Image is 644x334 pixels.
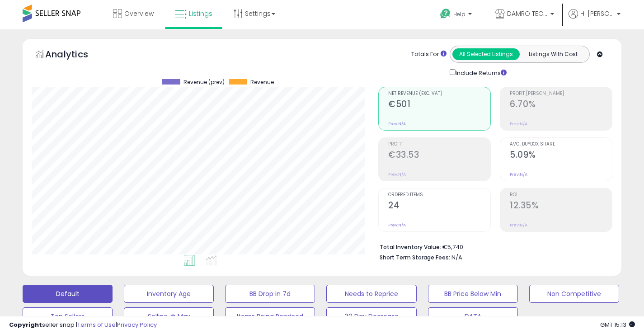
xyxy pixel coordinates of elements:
[23,285,113,303] button: Default
[510,222,527,228] small: Prev: N/A
[388,99,490,111] h2: €501
[9,321,157,329] div: seller snap | |
[443,67,517,78] div: Include Returns
[388,222,406,228] small: Prev: N/A
[510,200,612,212] h2: 12.35%
[580,9,614,18] span: Hi [PERSON_NAME]
[433,1,481,29] a: Help
[388,150,490,162] h2: €33.53
[380,241,606,252] li: €5,740
[453,10,465,18] span: Help
[124,9,154,18] span: Overview
[510,172,527,177] small: Prev: N/A
[510,121,527,127] small: Prev: N/A
[600,320,635,329] span: 2025-08-11 15:13 GMT
[569,9,620,29] a: Hi [PERSON_NAME]
[388,193,490,198] span: Ordered Items
[411,50,447,59] div: Totals For
[451,253,462,262] span: N/A
[388,142,490,147] span: Profit
[440,8,451,19] i: Get Help
[510,99,612,111] h2: 6.70%
[510,193,612,198] span: ROI
[452,48,520,60] button: All Selected Listings
[388,200,490,212] h2: 24
[183,79,225,85] span: Revenue (prev)
[428,285,518,303] button: BB Price Below Min
[507,9,548,18] span: DAMRO TECHNOLOGY
[510,91,612,96] span: Profit [PERSON_NAME]
[45,48,106,63] h5: Analytics
[225,285,315,303] button: BB Drop in 7d
[380,243,441,251] b: Total Inventory Value:
[388,121,406,127] small: Prev: N/A
[77,320,116,329] a: Terms of Use
[124,285,214,303] button: Inventory Age
[510,142,612,147] span: Avg. Buybox Share
[519,48,587,60] button: Listings With Cost
[9,320,42,329] strong: Copyright
[117,320,157,329] a: Privacy Policy
[388,172,406,177] small: Prev: N/A
[529,285,619,303] button: Non Competitive
[326,285,416,303] button: Needs to Reprice
[250,79,274,85] span: Revenue
[189,9,212,18] span: Listings
[380,254,450,261] b: Short Term Storage Fees:
[388,91,490,96] span: Net Revenue (Exc. VAT)
[510,150,612,162] h2: 5.09%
